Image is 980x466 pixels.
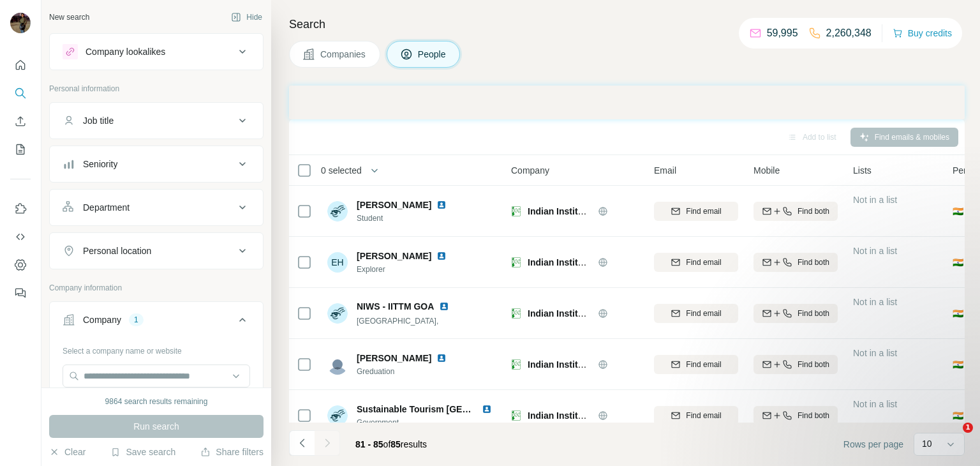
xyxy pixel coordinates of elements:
span: [PERSON_NAME] [357,250,431,262]
span: Mobile [754,164,780,177]
img: LinkedIn logo [436,200,447,210]
div: 1 [129,314,144,326]
span: Email [654,164,676,177]
span: Find both [798,206,829,217]
span: Sustainable Tourism [GEOGRAPHIC_DATA] [357,404,542,414]
button: Hide [222,8,271,27]
div: Department [83,201,130,214]
img: Avatar [10,13,31,33]
img: LinkedIn logo [439,301,449,312]
span: Find email [686,410,721,421]
span: Indian Institute Of Tourism And Travel Management [528,257,745,267]
img: Avatar [327,201,348,222]
div: Company lookalikes [85,45,165,58]
button: Company lookalikes [50,36,263,67]
div: Job title [83,114,114,127]
button: Find both [754,202,838,221]
img: Logo of Indian Institute Of Tourism And Travel Management [511,359,521,370]
div: Company [83,313,121,326]
span: [GEOGRAPHIC_DATA], [357,317,438,326]
span: People [418,48,447,61]
button: Feedback [10,282,31,304]
button: Department [50,192,263,223]
button: Navigate to previous page [289,430,315,456]
span: Not in a list [853,195,897,205]
span: Student [357,213,452,224]
button: Enrich CSV [10,110,31,133]
button: Job title [50,105,263,136]
img: Logo of Indian Institute Of Tourism And Travel Management [511,410,521,421]
button: Find email [654,253,738,272]
button: Save search [110,446,175,458]
img: Logo of Indian Institute Of Tourism And Travel Management [511,257,521,267]
span: Company [511,164,549,177]
span: Find email [686,308,721,319]
span: 0 selected [321,164,362,177]
span: results [355,439,427,449]
img: LinkedIn logo [436,353,447,363]
span: Lists [853,164,872,177]
button: Find email [654,406,738,425]
button: Find email [654,202,738,221]
button: Search [10,82,31,105]
button: Use Surfe on LinkedIn [10,197,31,220]
span: Indian Institute Of Tourism And Travel Management [528,359,745,370]
iframe: Intercom live chat [937,423,967,453]
p: 59,995 [767,26,798,41]
span: 81 - 85 [355,439,383,449]
p: Company information [49,282,264,294]
img: LinkedIn logo [482,404,492,414]
img: Avatar [327,303,348,324]
button: Quick start [10,54,31,77]
span: [PERSON_NAME] [357,352,431,365]
div: New search [49,11,89,23]
button: My lists [10,138,31,161]
iframe: Banner [289,86,965,119]
div: Personal location [83,244,151,257]
img: Logo of Indian Institute Of Tourism And Travel Management [511,308,521,319]
span: 🇮🇳 [953,256,963,269]
span: 85 [390,439,401,449]
div: Seniority [83,158,117,170]
button: Buy credits [893,24,952,42]
img: LinkedIn logo [436,251,447,261]
span: Not in a list [853,246,897,256]
span: Find email [686,257,721,268]
button: Personal location [50,236,263,266]
span: NIWS - IITTM GOA [357,300,434,313]
span: Indian Institute Of Tourism And Travel Management [528,206,745,216]
button: Seniority [50,149,263,179]
img: Avatar [327,354,348,375]
button: Dashboard [10,253,31,276]
span: of [383,439,391,449]
button: Share filters [200,446,264,458]
span: Find both [798,257,829,268]
span: 1 [963,423,973,433]
span: Companies [320,48,367,61]
button: Use Surfe API [10,225,31,248]
button: Company1 [50,304,263,340]
button: Find email [654,355,738,374]
button: Find both [754,253,838,272]
span: Government [357,417,497,428]
span: Indian Institute Of Tourism And Travel Management [528,410,745,421]
div: EH [327,252,348,273]
div: 9864 search results remaining [105,396,208,407]
img: Logo of Indian Institute Of Tourism And Travel Management [511,206,521,216]
span: Find email [686,359,721,370]
span: Find email [686,206,721,217]
span: 🇮🇳 [953,205,963,218]
p: Personal information [49,83,264,94]
span: Greduation [357,366,452,377]
img: Avatar [327,405,348,426]
div: Select a company name or website [63,340,250,357]
button: Find email [654,304,738,323]
p: 2,260,348 [826,26,872,41]
button: Clear [49,446,85,458]
h4: Search [289,15,965,33]
span: Explorer [357,264,452,275]
span: Indian Institute Of Tourism And Travel Management [528,308,745,319]
span: [PERSON_NAME] [357,199,431,211]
